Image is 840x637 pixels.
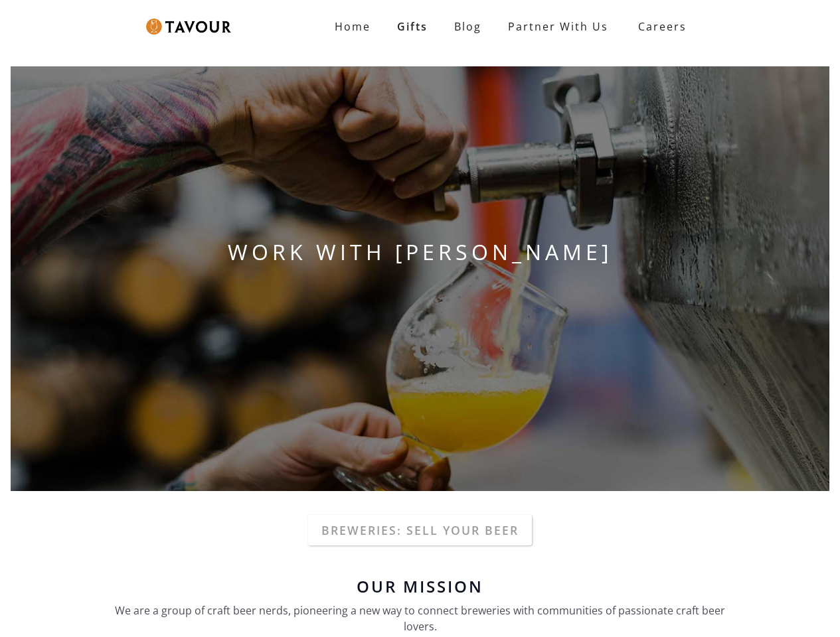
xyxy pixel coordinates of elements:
h1: WORK WITH [PERSON_NAME] [11,236,829,268]
a: Careers [622,8,697,45]
a: Breweries: Sell your beer [308,515,532,545]
a: Partner With Us [495,13,622,40]
strong: Home [335,19,371,34]
a: Gifts [384,13,441,40]
h6: Our Mission [108,579,732,595]
strong: Careers [638,13,687,40]
a: Home [321,13,384,40]
a: Blog [441,13,495,40]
